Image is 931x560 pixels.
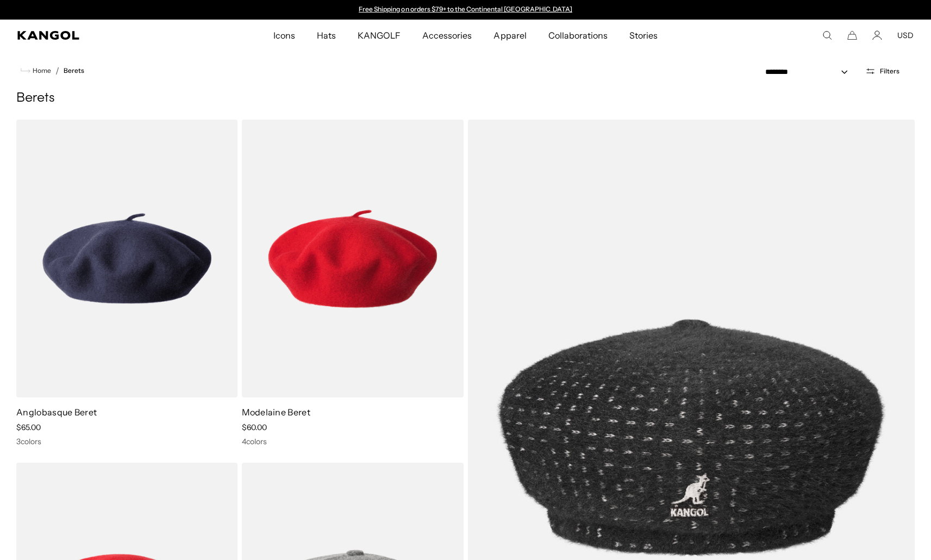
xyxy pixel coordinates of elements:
[359,5,572,13] a: Free Shipping on orders $79+ to the Continental [GEOGRAPHIC_DATA]
[16,90,915,107] h1: Berets
[242,422,267,432] span: $60.00
[897,30,914,40] button: USD
[347,20,411,51] a: KANGOLF
[548,20,608,51] span: Collaborations
[629,20,658,51] span: Stories
[16,120,238,397] img: Anglobasque Beret
[64,67,84,74] a: Berets
[21,66,51,76] a: Home
[242,437,463,446] div: 4 colors
[859,66,906,76] button: Open filters
[411,20,483,51] a: Accessories
[16,437,238,446] div: 3 colors
[16,422,41,432] span: $65.00
[51,64,59,77] li: /
[880,67,899,75] span: Filters
[354,5,578,14] div: Announcement
[422,20,472,51] span: Accessories
[483,20,537,51] a: Apparel
[538,20,618,51] a: Collaborations
[242,407,310,418] a: Modelaine Beret
[263,20,306,51] a: Icons
[847,30,857,40] button: Cart
[358,20,401,51] span: KANGOLF
[242,120,463,397] img: Modelaine Beret
[822,30,832,40] summary: Search here
[273,20,295,51] span: Icons
[30,67,51,74] span: Home
[618,20,668,51] a: Stories
[354,5,578,14] div: 1 of 2
[354,5,578,14] slideshow-component: Announcement bar
[761,66,859,78] select: Sort by: Featured
[16,407,97,418] a: Anglobasque Beret
[317,20,336,51] span: Hats
[872,30,882,40] a: Account
[17,31,180,40] a: Kangol
[493,20,526,51] span: Apparel
[306,20,347,51] a: Hats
